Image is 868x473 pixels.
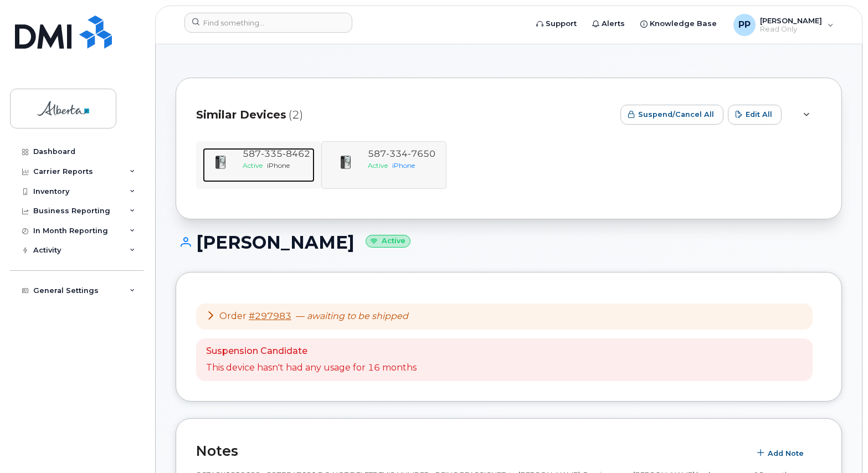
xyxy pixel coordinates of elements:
a: 5873358462ActiveiPhone [203,148,315,182]
small: Active [366,235,410,248]
em: awaiting to be shipped [307,311,408,321]
span: 587 [243,148,310,159]
span: Add Note [768,448,804,459]
span: iPhone [267,161,290,169]
span: 335 [261,148,283,159]
span: Similar Devices [196,107,286,123]
p: Suspension Candidate [206,345,417,358]
p: This device hasn't had any usage for 16 months [206,362,417,374]
span: Edit All [746,109,772,120]
span: 8462 [283,148,310,159]
h1: [PERSON_NAME] [176,233,842,252]
span: Suspend/Cancel All [638,109,714,120]
button: Add Note [750,443,813,463]
span: (2) [289,107,303,123]
h2: Notes [196,443,744,459]
button: Edit All [728,105,782,125]
a: #297983 [249,311,291,321]
span: — [296,311,408,321]
button: Suspend/Cancel All [620,105,723,125]
span: Order [219,311,246,321]
span: Active [243,161,263,169]
img: iPhone_15_Black.png [212,153,229,171]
